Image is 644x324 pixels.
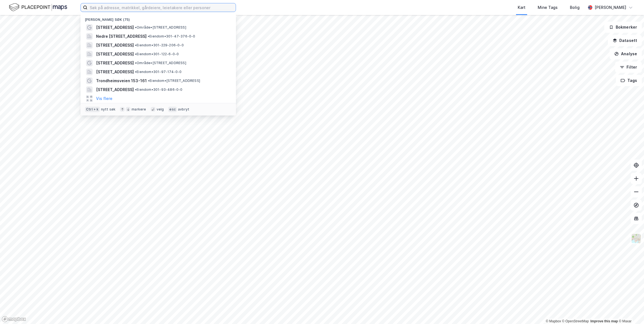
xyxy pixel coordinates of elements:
span: Eiendom • 301-97-174-0-0 [135,70,182,74]
span: Område • [STREET_ADDRESS] [135,25,186,30]
div: avbryt [178,107,189,112]
span: Nedre [STREET_ADDRESS] [96,33,147,40]
button: Tags [616,75,642,86]
button: Bokmerker [604,22,642,33]
span: Eiendom • 301-229-206-0-0 [135,43,184,47]
span: • [148,34,149,38]
div: markere [132,107,146,112]
span: • [135,61,137,65]
span: [STREET_ADDRESS] [96,42,134,49]
div: Kart [518,4,525,11]
span: [STREET_ADDRESS] [96,24,134,31]
a: Mapbox homepage [2,316,26,322]
div: Bolig [570,4,580,11]
span: [STREET_ADDRESS] [96,51,134,57]
span: • [135,43,137,47]
span: Eiendom • 301-122-6-0-0 [135,52,179,56]
a: Improve this map [590,319,618,323]
span: • [135,70,137,74]
span: [STREET_ADDRESS] [96,60,134,66]
div: velg [157,107,164,112]
div: esc [168,107,177,112]
a: OpenStreetMap [562,319,589,323]
span: [STREET_ADDRESS] [96,69,134,75]
div: Mine Tags [538,4,558,11]
div: Ctrl + k [85,107,100,112]
iframe: Chat Widget [616,297,644,324]
img: logo.f888ab2527a4732fd821a326f86c7f29.svg [9,2,67,12]
span: Område • [STREET_ADDRESS] [135,61,186,65]
button: Analyse [610,48,642,59]
input: Søk på adresse, matrikkel, gårdeiere, leietakere eller personer [87,3,236,12]
span: Trondheimsveien 153-161 [96,77,147,84]
span: • [135,52,137,56]
div: [PERSON_NAME] [595,4,626,11]
span: Eiendom • 301-93-486-0-0 [135,87,183,92]
div: nytt søk [101,107,116,112]
span: • [135,87,137,92]
a: Mapbox [546,319,561,323]
div: [PERSON_NAME] søk (75) [80,13,236,23]
button: Vis flere [96,95,112,102]
img: Z [631,233,642,244]
span: Eiendom • 301-47-376-0-0 [148,34,195,39]
span: Eiendom • [STREET_ADDRESS] [148,79,200,83]
div: Kontrollprogram for chat [616,297,644,324]
button: Datasett [608,35,642,46]
button: Filter [615,62,642,73]
span: • [135,25,137,29]
span: • [148,79,150,83]
span: [STREET_ADDRESS] [96,86,134,93]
